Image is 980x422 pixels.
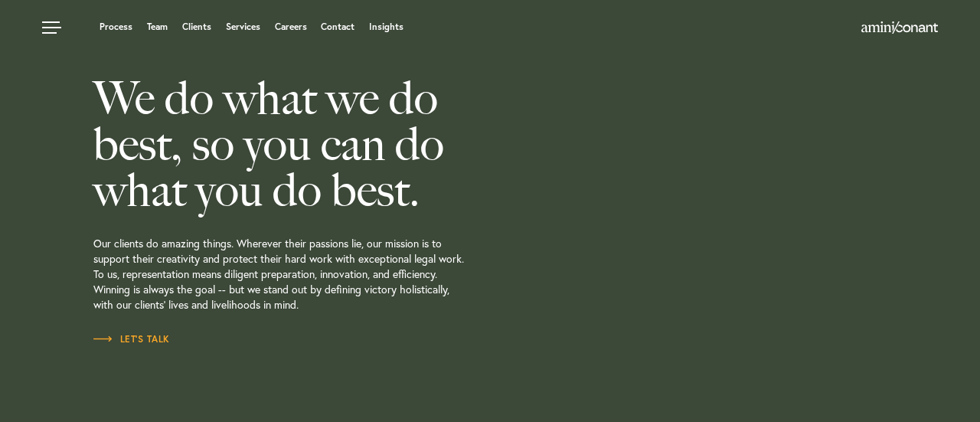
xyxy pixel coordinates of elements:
[861,21,938,34] img: Amini & Conant
[147,22,168,31] a: Team
[100,22,132,31] a: Process
[93,335,170,344] span: Let’s Talk
[226,22,260,31] a: Services
[93,332,170,347] a: Let’s Talk
[369,22,403,31] a: Insights
[182,22,211,31] a: Clients
[93,213,560,332] p: Our clients do amazing things. Wherever their passions lie, our mission is to support their creat...
[275,22,307,31] a: Careers
[321,22,354,31] a: Contact
[93,75,560,213] h2: We do what we do best, so you can do what you do best.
